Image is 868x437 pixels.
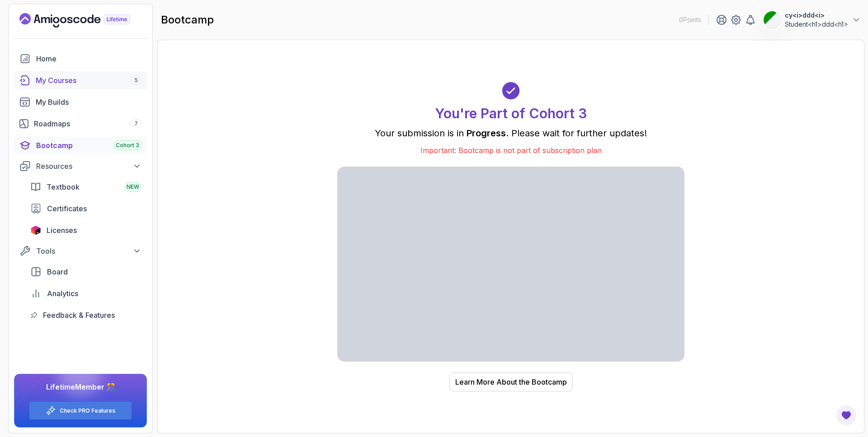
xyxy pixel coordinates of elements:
a: builds [14,93,147,111]
a: feedback [25,306,147,324]
span: Analytics [47,288,78,299]
span: Licenses [47,225,77,236]
a: textbook [25,178,147,196]
a: licenses [25,221,147,239]
button: Tools [14,243,147,259]
p: Student<h1>ddd<h1> [785,20,848,29]
button: Open Feedback Button [835,404,857,426]
span: Progress [467,128,506,139]
button: user profile imagecy<i>ddd<i>Student<h1>ddd<h1> [763,11,861,29]
span: Feedback & Features [43,310,115,321]
div: My Builds [36,97,142,107]
button: Check PRO Features [29,401,132,420]
div: Learn More About the Bootcamp [455,377,567,387]
span: 5 [134,77,138,84]
div: Resources [36,161,142,172]
div: Tools [36,246,142,256]
span: NEW [127,183,139,191]
a: bootcamp [14,136,147,154]
img: user profile image [764,11,781,28]
h2: bootcamp [161,13,214,27]
a: certificates [25,200,147,218]
span: 7 [134,120,138,127]
a: roadmaps [14,115,147,133]
a: board [25,263,147,281]
div: Home [36,53,142,64]
div: Roadmaps [34,118,142,129]
div: Bootcamp [36,140,142,151]
a: Landing page [19,13,151,28]
span: Certificates [47,203,87,214]
div: My Courses [36,75,142,86]
span: Textbook [47,181,80,192]
a: home [14,50,147,68]
span: Cohort 3 [116,142,139,149]
a: analytics [25,284,147,302]
img: jetbrains icon [30,226,41,235]
p: cy<i>ddd<i> [785,11,848,20]
button: Learn More About the Bootcamp [449,372,573,391]
a: courses [14,71,147,89]
p: Important: Bootcamp is not part of subscription plan [337,145,684,156]
button: Resources [14,158,147,174]
span: Board [47,266,68,277]
p: Your submission is in . Please wait for further updates! [337,127,684,139]
h1: You're Part of Cohort 3 [435,105,587,121]
a: Check PRO Features [60,407,115,414]
p: 0 Points [679,15,701,24]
